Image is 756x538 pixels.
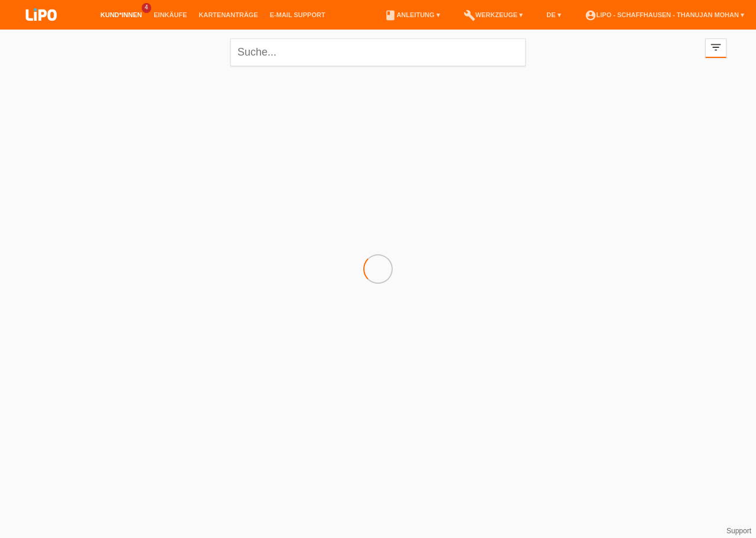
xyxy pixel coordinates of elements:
i: filter_list [709,41,722,54]
input: Suche... [230,38,526,66]
a: Kartenanträge [193,11,264,18]
a: account_circleLIPO - Schaffhausen - Thanujan Mohan ▾ [579,11,750,18]
a: DE ▾ [540,11,566,18]
a: Kund*innen [94,11,148,18]
a: LIPO pay [12,24,71,33]
i: account_circle [585,9,597,21]
i: book [384,9,396,21]
a: Einkäufe [148,11,193,18]
i: build [464,9,475,21]
a: buildWerkzeuge ▾ [458,11,529,18]
a: E-Mail Support [264,11,331,18]
a: Support [726,527,751,535]
a: bookAnleitung ▾ [379,11,445,18]
span: 4 [142,3,151,13]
